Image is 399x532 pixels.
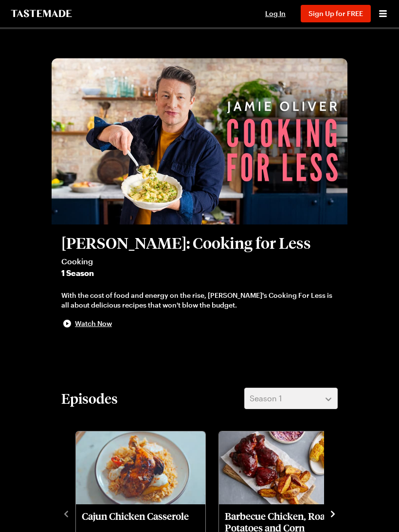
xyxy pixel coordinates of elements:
[301,5,371,22] button: Sign Up for FREE
[265,9,286,17] span: Log In
[219,431,348,504] img: Barbecue Chicken, Roast Potatoes and Corn
[61,291,338,310] div: With the cost of food and energy on the rise, [PERSON_NAME]'s Cooking For Less is all about delic...
[61,507,71,519] button: navigate to previous item
[52,58,347,224] img: Jamie Oliver: Cooking for Less
[61,234,338,329] button: [PERSON_NAME]: Cooking for LessCooking1 SeasonWith the cost of food and energy on the rise, [PERS...
[61,234,338,252] h2: [PERSON_NAME]: Cooking for Less
[256,9,295,18] button: Log In
[10,10,73,17] a: To Tastemade Home Page
[328,507,338,519] button: navigate to next item
[76,431,205,504] img: Cajun Chicken Casserole
[377,7,389,20] button: Open menu
[61,256,338,267] span: Cooking
[250,393,282,404] span: Season 1
[244,388,338,409] button: Season 1
[308,9,363,17] span: Sign Up for FREE
[61,267,338,279] span: 1 Season
[75,319,112,328] span: Watch Now
[61,390,118,407] h2: Episodes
